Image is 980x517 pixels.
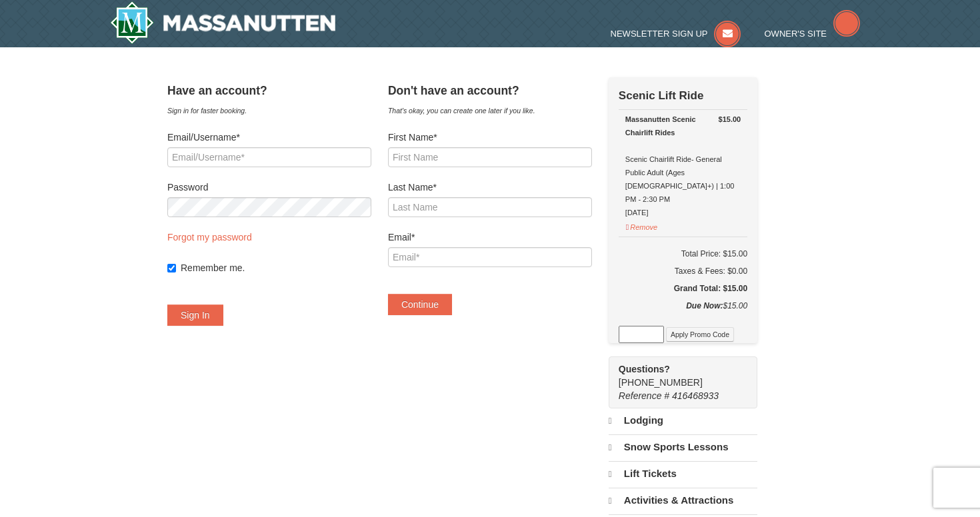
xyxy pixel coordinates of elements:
div: Sign in for faster booking. [167,104,371,117]
input: Email* [388,247,592,267]
span: Newsletter Sign Up [611,29,708,39]
div: Taxes & Fees: $0.00 [619,264,747,278]
input: Email/Username* [167,147,371,167]
input: Last Name [388,197,592,217]
label: Email* [388,231,592,244]
h4: Have an account? [167,84,371,97]
div: Scenic Chairlift Ride- General Public Adult (Ages [DEMOGRAPHIC_DATA]+) | 1:00 PM - 2:30 PM [DATE] [625,113,741,219]
label: Remember me. [181,261,371,274]
button: Sign In [167,304,223,326]
div: Massanutten Scenic Chairlift Rides [625,113,741,139]
span: 416468933 [672,390,719,401]
strong: Scenic Lift Ride [619,89,704,102]
a: Lodging [609,408,757,433]
a: Forgot my password [167,232,252,243]
h5: Grand Total: $15.00 [619,282,747,295]
span: Owner's Site [765,29,827,39]
div: $15.00 [619,299,747,326]
strong: Questions? [619,364,670,374]
button: Continue [388,294,452,315]
a: Owner's Site [765,29,861,39]
label: Password [167,181,371,194]
label: Email/Username* [167,131,371,144]
label: Last Name* [388,181,592,194]
input: First Name [388,147,592,167]
button: Apply Promo Code [666,327,734,342]
a: Activities & Attractions [609,488,757,513]
button: Remove [625,217,658,234]
label: First Name* [388,131,592,144]
a: Snow Sports Lessons [609,434,757,460]
strong: $15.00 [719,113,741,126]
span: Reference # [619,390,669,401]
a: Massanutten Resort [110,1,335,44]
span: [PHONE_NUMBER] [619,362,733,388]
img: Massanutten Resort Logo [110,1,335,44]
div: That's okay, you can create one later if you like. [388,104,592,117]
h4: Don't have an account? [388,84,592,97]
a: Newsletter Sign Up [611,29,741,39]
strong: Due Now: [686,301,723,310]
h6: Total Price: $15.00 [619,247,747,260]
a: Lift Tickets [609,461,757,486]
